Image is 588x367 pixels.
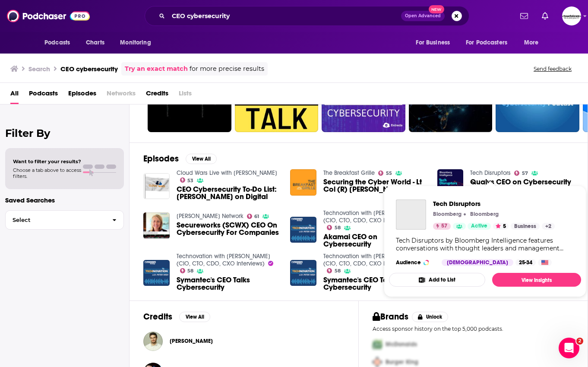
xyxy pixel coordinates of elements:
a: Tech Disruptors [470,169,511,177]
span: Networks [107,86,136,104]
a: Secureworks (SCWX) CEO On Cybersecurity For Companies [177,221,280,236]
a: Podcasts [29,86,58,104]
div: Tech Disruptors by Bloomberg Intelligence features conversations with thought leaders and managem... [396,237,574,252]
button: 5 [493,223,509,230]
a: 53 [180,177,194,183]
a: Episodes [68,86,96,104]
a: 57 [514,171,528,176]
img: User Profile [562,6,581,25]
div: Search podcasts, credits, & more... [145,6,469,26]
img: First Pro Logo [369,335,386,353]
button: View All [186,154,217,164]
button: Dean SysmanDean Sysman [143,327,345,355]
a: EpisodesView All [143,153,217,164]
button: Unlock [412,312,449,322]
button: open menu [460,35,520,51]
a: Cloud Wars Live with Bob Evans [177,169,277,177]
button: open menu [38,35,81,51]
a: 58 [180,268,194,273]
span: Securing the Cyber World - Lt Col (R) [PERSON_NAME], CEO, Cybersecurity [GEOGRAPHIC_DATA] [323,178,427,193]
input: Search podcasts, credits, & more... [168,9,401,23]
span: Choose a tab above to access filters. [13,167,81,179]
img: Symantec's CEO Talks Cybersecurity [143,260,170,286]
a: Show notifications dropdown [517,9,531,23]
img: CEO Cybersecurity To-Do List: Sadin on Digital [143,173,170,199]
a: 55 [378,171,392,176]
span: McDonalds [386,341,417,348]
a: 58 [327,225,341,230]
img: Qualys CEO on Cybersecurity Risk Environment [437,169,464,196]
span: Select [6,217,105,223]
img: Securing the Cyber World - Lt Col (R) Husin Jazri, CEO, Cybersecurity Malaysia [290,169,316,196]
a: Credits [146,86,168,104]
p: Saved Searches [5,196,124,204]
span: For Podcasters [466,37,507,49]
span: Monitoring [120,37,151,49]
span: [PERSON_NAME] [170,338,213,345]
a: Qualys CEO on Cybersecurity Risk Environment [470,178,574,193]
span: 2 [576,338,583,345]
a: Akamai CEO on Cybersecurity [290,217,316,243]
a: Schwab Network [177,212,243,220]
span: Podcasts [44,37,70,49]
img: Podchaser - Follow, Share and Rate Podcasts [7,8,90,24]
img: Secureworks (SCWX) CEO On Cybersecurity For Companies [143,212,170,239]
a: Try an exact match [125,64,188,74]
a: Active [468,223,491,230]
a: CEO Cybersecurity To-Do List: Sadin on Digital [177,186,280,200]
span: 57 [522,171,528,175]
a: 57 [433,223,451,230]
span: Logged in as jvervelde [562,6,581,25]
h3: CEO cybersecurity [60,65,118,73]
img: Dean Sysman [143,332,163,351]
span: 53 [187,179,193,183]
h3: Audience [396,259,435,266]
a: Tech Disruptors [433,199,555,208]
p: Access sponsor history on the top 5,000 podcasts. [373,326,574,332]
span: 55 [386,171,392,175]
h2: Credits [143,311,172,322]
a: The Breakfast Grille [323,169,375,177]
span: Symantec's CEO Talks Cybersecurity [323,276,427,291]
a: Akamai CEO on Cybersecurity [323,233,427,248]
a: View Insights [492,273,581,287]
a: Business [511,223,540,230]
button: Select [5,210,124,230]
a: Securing the Cyber World - Lt Col (R) Husin Jazri, CEO, Cybersecurity Malaysia [323,178,427,193]
button: Show profile menu [562,6,581,25]
a: +2 [542,223,555,230]
button: View All [179,312,210,322]
span: For Business [416,37,450,49]
a: All [10,86,19,104]
button: Add to List [389,273,485,287]
a: 58 [327,268,341,273]
a: Technovation with Peter High (CIO, CTO, CDO, CXO Interviews) [323,253,417,267]
a: Symantec's CEO Talks Cybersecurity [177,276,280,291]
div: 25-34 [515,259,536,266]
span: Burger King [386,358,418,366]
span: 58 [187,269,193,273]
span: 57 [441,222,447,231]
iframe: Intercom live chat [559,338,579,358]
span: for more precise results [190,64,264,74]
span: Charts [86,37,104,49]
span: Lists [179,86,192,104]
h2: Filter By [5,127,124,139]
a: BloombergBloomberg [468,211,499,218]
img: Symantec's CEO Talks Cybersecurity [290,260,316,286]
span: Open Advanced [405,14,441,18]
a: Tech Disruptors [396,199,426,230]
a: Technovation with Peter High (CIO, CTO, CDO, CXO Interviews) [177,253,270,267]
a: Show notifications dropdown [538,9,552,23]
